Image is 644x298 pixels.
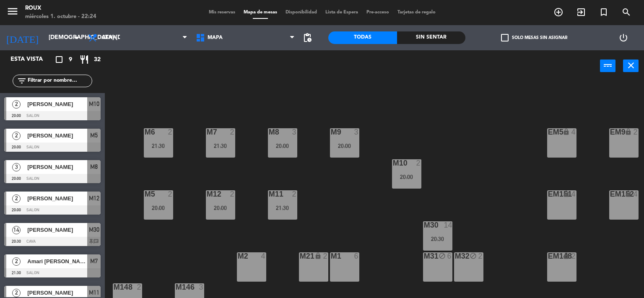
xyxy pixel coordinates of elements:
[6,5,19,21] button: menu
[79,54,89,65] i: restaurant
[6,5,19,18] i: menu
[27,76,92,86] input: Filtrar por nombre...
[392,174,421,180] div: 20:00
[102,35,117,41] span: Cena
[354,128,359,136] div: 3
[610,190,610,198] div: EM152
[27,288,87,297] span: [PERSON_NAME]
[314,252,322,259] i: lock
[362,10,393,15] span: Pre-acceso
[4,54,60,65] div: Esta vista
[563,128,570,135] i: lock
[416,159,421,167] div: 2
[625,190,632,197] i: lock
[553,7,563,17] i: add_circle_outline
[548,252,548,260] div: EM148
[268,205,297,211] div: 21:30
[328,31,397,44] div: Todas
[470,252,477,259] i: block
[634,190,639,198] div: 4
[199,283,204,291] div: 3
[330,143,359,149] div: 20:00
[89,225,99,235] span: M30
[25,4,96,13] div: Roux
[12,289,21,297] span: 2
[27,257,87,266] span: Amari [PERSON_NAME]
[292,190,297,198] div: 2
[261,252,266,260] div: 4
[292,128,297,136] div: 3
[12,132,21,140] span: 2
[27,100,87,109] span: [PERSON_NAME]
[54,54,64,65] i: crop_square
[634,128,639,136] div: 2
[423,236,452,242] div: 20:30
[300,252,300,260] div: M21
[12,226,21,234] span: 14
[239,10,281,15] span: Mapa de mesas
[625,128,632,135] i: lock
[12,163,21,171] span: 3
[205,10,239,15] span: Mis reservas
[623,60,639,72] button: close
[563,252,570,259] i: lock
[27,225,87,234] span: [PERSON_NAME]
[230,128,235,136] div: 2
[618,33,628,43] i: power_settings_new
[144,143,173,149] div: 21:30
[208,35,223,41] span: MAPA
[621,7,631,17] i: search
[12,194,21,203] span: 2
[17,76,27,86] i: filter_list
[323,252,328,260] div: 2
[137,283,142,291] div: 2
[439,252,446,259] i: block
[94,55,101,65] span: 32
[206,205,235,211] div: 20:00
[25,13,96,21] div: miércoles 1. octubre - 22:24
[603,60,613,70] i: power_input
[571,252,576,260] div: 2
[331,128,331,136] div: M9
[548,128,548,136] div: EM5
[230,190,235,198] div: 2
[90,162,98,172] span: M8
[69,55,72,65] span: 9
[455,252,455,260] div: M32
[302,33,312,43] span: pending_actions
[599,7,609,17] i: turned_in_not
[548,190,548,198] div: EM151
[145,190,145,198] div: M5
[72,33,82,43] i: arrow_drop_down
[626,60,636,70] i: close
[206,143,235,149] div: 21:30
[281,10,321,15] span: Disponibilidad
[89,99,99,109] span: M10
[176,283,176,291] div: M146
[12,100,21,109] span: 2
[145,128,145,136] div: M6
[238,252,238,260] div: M2
[168,128,173,136] div: 2
[268,143,297,149] div: 20:00
[501,34,509,41] span: check_box_outline_blank
[393,10,440,15] span: Tarjetas de regalo
[114,283,114,291] div: M148
[321,10,362,15] span: Lista de Espera
[89,288,99,298] span: M11
[90,256,98,266] span: M7
[424,221,424,229] div: M30
[144,205,173,211] div: 20:00
[27,194,87,203] span: [PERSON_NAME]
[27,131,87,140] span: [PERSON_NAME]
[447,252,452,260] div: 6
[27,163,87,171] span: [PERSON_NAME]
[576,7,586,17] i: exit_to_app
[269,128,269,136] div: M8
[168,190,173,198] div: 2
[354,252,359,260] div: 6
[269,190,269,198] div: M11
[610,128,610,136] div: EM9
